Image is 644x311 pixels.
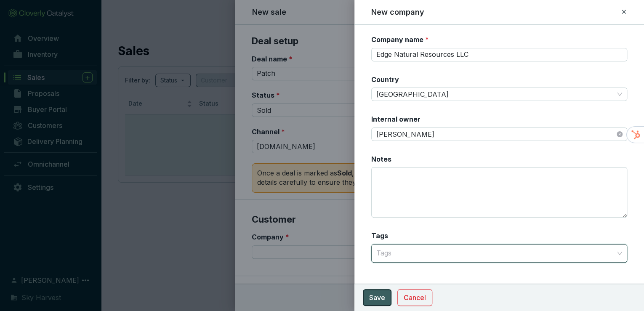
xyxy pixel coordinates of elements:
label: Tags [371,231,388,240]
label: Internal owner [371,114,420,124]
span: Save [369,292,385,303]
span: Will Clayton [376,128,623,141]
button: Save [363,289,391,306]
label: Company name [371,35,429,44]
label: Country [371,75,399,84]
h2: New company [371,7,424,18]
span: close-circle [617,131,623,137]
span: United States of America [376,88,623,101]
span: Cancel [404,292,426,303]
button: Cancel [397,289,432,306]
label: Notes [371,154,391,164]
